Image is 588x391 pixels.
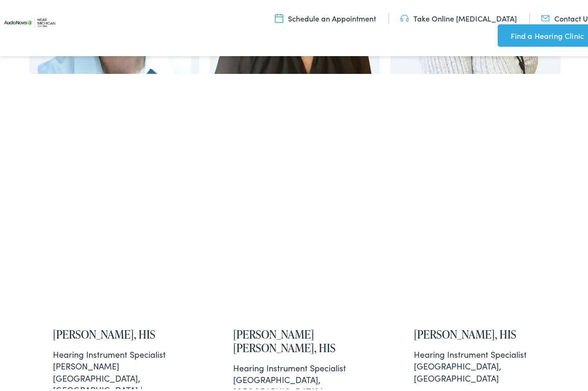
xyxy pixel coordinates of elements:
[400,11,409,21] img: utility icon
[498,28,506,39] img: utility icon
[400,11,517,21] a: Take Online [MEDICAL_DATA]
[541,11,550,21] img: utility icon
[53,326,176,339] h2: [PERSON_NAME], HIS
[233,360,356,371] div: Hearing Instrument Specialist
[233,326,356,353] h2: [PERSON_NAME] [PERSON_NAME], HIS
[275,11,376,21] a: Schedule an Appointment
[414,346,537,358] div: Hearing Instrument Specialist
[414,326,537,339] h2: [PERSON_NAME], HIS
[275,11,283,21] img: utility icon
[53,346,176,358] div: Hearing Instrument Specialist
[414,346,537,382] div: [GEOGRAPHIC_DATA], [GEOGRAPHIC_DATA]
